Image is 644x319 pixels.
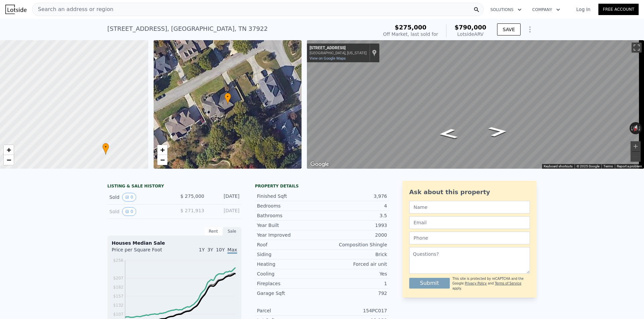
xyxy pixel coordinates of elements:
[109,207,169,216] div: Sold
[409,278,450,289] button: Submit
[160,156,164,164] span: −
[4,155,14,165] a: Zoom out
[4,145,14,155] a: Zoom in
[617,164,642,168] a: Report a problem
[113,303,123,308] tspan: $132
[113,312,123,317] tspan: $107
[632,43,642,53] button: Toggle fullscreen view
[7,156,11,164] span: −
[631,152,641,162] button: Zoom out
[257,280,322,287] div: Fireplaces
[224,94,231,100] span: •
[309,160,331,169] img: Google
[322,203,387,209] div: 4
[495,282,521,285] a: Terms of Service
[322,241,387,248] div: Composition Shingle
[207,247,213,252] span: 3Y
[223,227,241,236] div: Sale
[157,145,167,155] a: Zoom in
[257,241,322,248] div: Roof
[157,155,167,165] a: Zoom out
[113,285,123,290] tspan: $182
[322,193,387,200] div: 3,976
[568,6,598,13] a: Log In
[113,294,123,299] tspan: $157
[322,270,387,277] div: Yes
[7,146,11,154] span: +
[454,31,486,37] div: Lotside ARV
[310,46,367,51] div: [STREET_ADDRESS]
[630,122,633,134] button: Rotate counterclockwise
[199,247,205,252] span: 1Y
[598,4,639,15] a: Free Account
[102,144,109,150] span: •
[255,183,389,189] div: Property details
[257,307,322,314] div: Parcel
[112,240,237,246] div: Houses Median Sale
[409,216,530,229] input: Email
[523,23,537,36] button: Show Options
[322,251,387,258] div: Brick
[322,290,387,297] div: 792
[452,276,530,291] div: This site is protected by reCAPTCHA and the Google and apply.
[322,280,387,287] div: 1
[109,193,169,202] div: Sold
[216,247,225,252] span: 10Y
[307,40,644,169] div: Street View
[257,193,322,200] div: Finished Sqft
[395,24,427,31] span: $275,000
[257,222,322,229] div: Year Built
[409,201,530,214] input: Name
[257,203,322,209] div: Bedrooms
[480,124,516,139] path: Go Southwest, Castlebridge Ct
[631,122,640,135] button: Reset the view
[210,193,239,202] div: [DATE]
[638,122,642,134] button: Rotate clockwise
[322,212,387,219] div: 3.5
[485,4,527,16] button: Solutions
[210,207,239,216] div: [DATE]
[454,24,486,31] span: $790,000
[112,246,174,257] div: Price per Square Foot
[631,141,641,151] button: Zoom in
[409,232,530,244] input: Phone
[102,143,109,155] div: •
[204,227,223,236] div: Rent
[430,126,466,141] path: Go Northeast, Castlebridge Ct
[257,251,322,258] div: Siding
[322,261,387,267] div: Forced air unit
[257,261,322,267] div: Heating
[227,247,237,254] span: Max
[122,207,136,216] button: View historical data
[322,307,387,314] div: 154PC017
[257,290,322,297] div: Garage Sqft
[180,208,204,213] span: $ 271,913
[309,160,331,169] a: Open this area in Google Maps (opens a new window)
[122,193,136,202] button: View historical data
[544,164,573,169] button: Keyboard shortcuts
[527,4,566,16] button: Company
[310,56,346,61] a: View on Google Maps
[603,164,613,168] a: Terms (opens in new tab)
[322,232,387,238] div: 2000
[465,282,487,285] a: Privacy Policy
[33,5,113,13] span: Search an address or region
[107,183,241,190] div: LISTING & SALE HISTORY
[113,258,123,263] tspan: $256
[160,146,164,154] span: +
[107,24,268,33] div: [STREET_ADDRESS] , [GEOGRAPHIC_DATA] , TN 37922
[113,276,123,281] tspan: $207
[5,5,26,14] img: Lotside
[257,212,322,219] div: Bathrooms
[577,164,599,168] span: © 2025 Google
[180,193,204,199] span: $ 275,000
[224,93,231,104] div: •
[497,23,521,35] button: SAVE
[257,232,322,238] div: Year Improved
[307,40,644,169] div: Map
[322,222,387,229] div: 1993
[409,187,530,197] div: Ask about this property
[383,31,438,37] div: Off Market, last sold for
[372,49,377,57] a: Show location on map
[257,270,322,277] div: Cooling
